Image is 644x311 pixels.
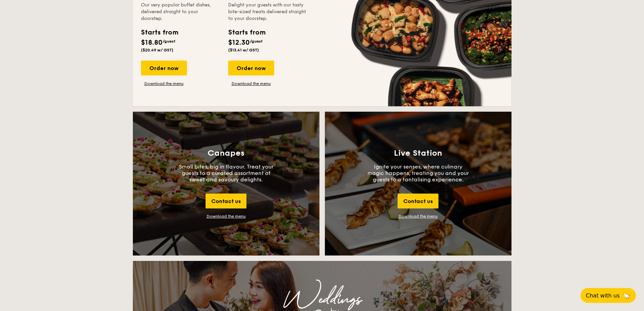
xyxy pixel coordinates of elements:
p: Ignite your senses, where culinary magic happens, treating you and your guests to a tantalising e... [367,163,469,183]
span: 🦙 [622,292,630,299]
span: /guest [250,39,263,44]
div: Contact us [398,194,438,208]
div: Starts from [141,27,178,38]
h3: Live Station [394,149,442,158]
span: $18.80 [141,39,163,47]
span: ($20.49 w/ GST) [141,48,173,52]
div: Order now [141,61,187,75]
div: Our very popular buffet dishes, delivered straight to your doorstep. [141,2,220,22]
div: Delight your guests with our tasty bite-sized treats delivered straight to your doorstep. [228,2,307,22]
span: /guest [163,39,175,44]
div: Download the menu [207,214,246,219]
h3: Canapes [208,149,244,158]
div: Starts from [228,27,265,38]
a: Download the menu [399,214,438,219]
div: Contact us [206,194,246,208]
span: Chat with us [586,292,620,299]
a: Download the menu [228,81,274,86]
span: ($13.41 w/ GST) [228,48,259,52]
div: Order now [228,61,274,75]
span: $12.30 [228,39,250,47]
p: Small bites, big in flavour. Treat your guests to a curated assortment of sweet and savoury delig... [175,163,277,183]
div: Weddings [192,293,452,306]
button: Chat with us🦙 [580,288,636,303]
a: Download the menu [141,81,187,86]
